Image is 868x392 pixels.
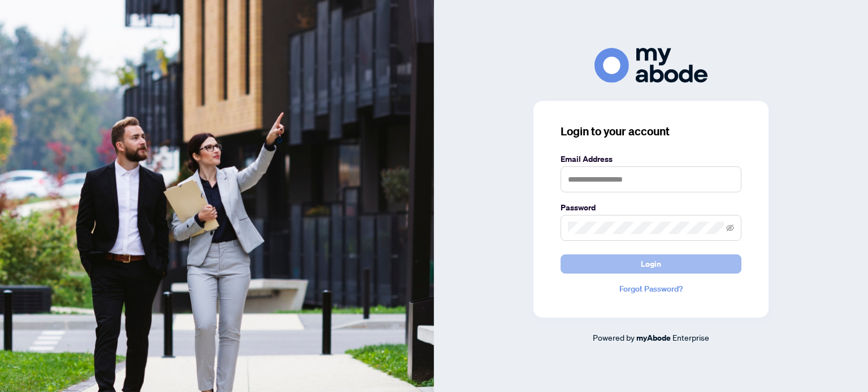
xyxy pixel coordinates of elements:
[672,332,709,342] span: Enterprise
[561,153,741,165] label: Email Address
[636,332,671,344] a: myAbode
[593,332,635,342] span: Powered by
[561,254,741,274] button: Login
[561,124,741,139] h3: Login to your account
[594,48,708,82] img: ma-logo
[561,201,741,214] label: Password
[726,224,734,232] span: eye-invisible
[561,283,741,295] a: Forgot Password?
[641,255,661,273] span: Login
